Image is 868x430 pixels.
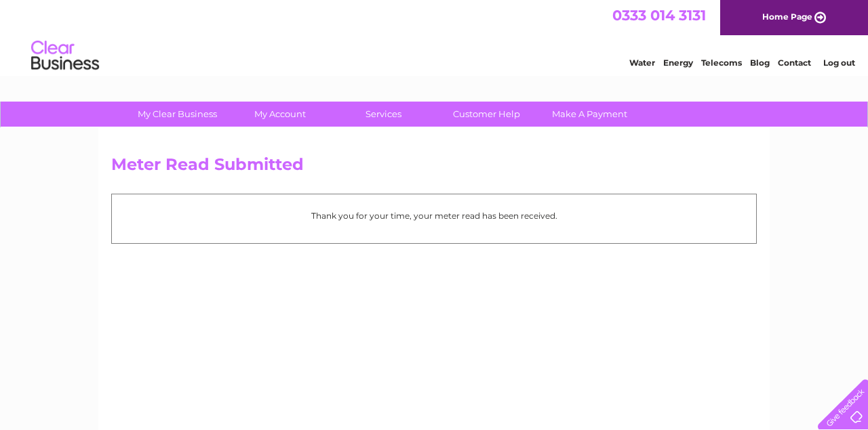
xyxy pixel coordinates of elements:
a: Water [629,58,655,68]
a: Blog [750,58,770,68]
a: Make A Payment [534,102,646,127]
a: Telecoms [701,58,742,68]
h2: Meter Read Submitted [111,155,757,181]
a: Customer Help [431,102,542,127]
a: Energy [663,58,693,68]
div: Clear Business is a trading name of Verastar Limited (registered in [GEOGRAPHIC_DATA] No. 3667643... [115,7,755,66]
a: Log out [823,58,855,68]
a: My Account [224,102,336,127]
a: Services [328,102,439,127]
a: 0333 014 3131 [612,7,706,24]
a: Contact [778,58,811,68]
p: Thank you for your time, your meter read has been received. [119,209,749,222]
img: logo.png [31,35,100,77]
a: My Clear Business [121,102,233,127]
